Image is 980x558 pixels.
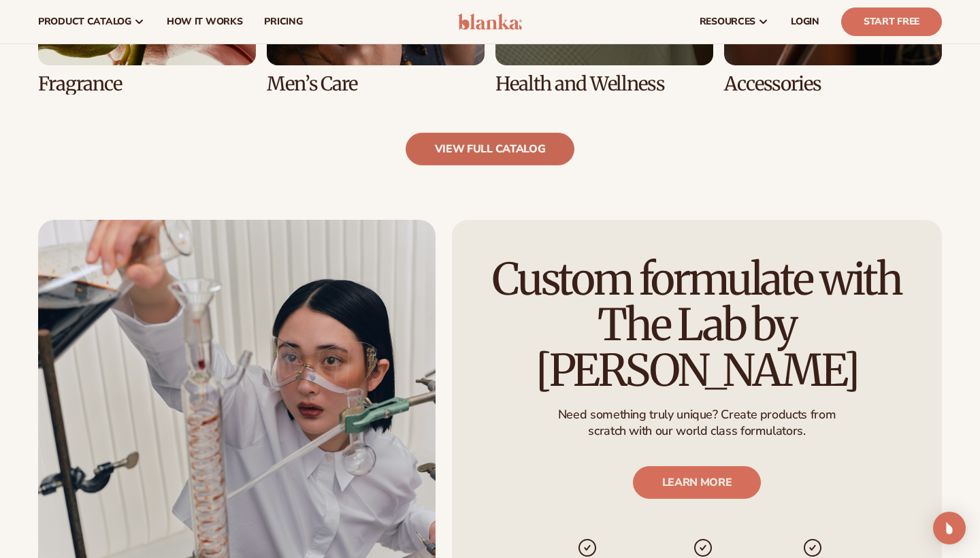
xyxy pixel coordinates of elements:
[458,14,523,30] img: logo
[933,512,966,544] div: Open Intercom Messenger
[633,466,762,499] a: LEARN MORE
[700,16,755,27] span: resources
[558,407,836,423] p: Need something truly unique? Create products from
[791,16,819,27] span: LOGIN
[406,133,575,165] a: view full catalog
[490,256,904,393] h2: Custom formulate with The Lab by [PERSON_NAME]
[264,16,302,27] span: pricing
[841,7,942,36] a: Start Free
[558,423,836,438] p: scratch with our world class formulators.
[167,16,243,27] span: How It Works
[38,16,131,27] span: product catalog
